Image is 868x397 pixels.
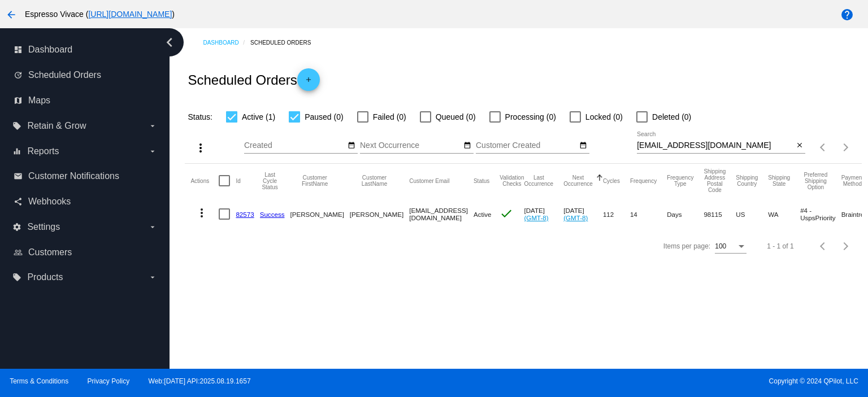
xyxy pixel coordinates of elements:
[524,214,549,221] a: (GMT-8)
[835,235,857,258] button: Next page
[290,174,340,187] button: Change sorting for CustomerFirstName
[800,198,841,230] mat-cell: #4 - UspsPriority
[476,141,578,150] input: Customer Created
[12,223,21,232] i: settings
[768,198,800,230] mat-cell: WA
[12,273,21,282] i: local_offer
[585,110,623,124] span: Locked (0)
[14,45,23,54] i: dashboard
[715,242,726,250] span: 100
[409,177,449,184] button: Change sorting for CustomerEmail
[14,172,23,181] i: email
[603,198,630,230] mat-cell: 112
[250,34,321,51] a: Scheduled Orders
[14,91,157,110] a: map Maps
[148,223,157,232] i: arrow_drop_down
[28,171,119,181] span: Customer Notifications
[194,141,207,155] mat-icon: more_vert
[28,70,101,80] span: Scheduled Orders
[704,198,736,230] mat-cell: 98115
[704,168,726,193] button: Change sorting for ShippingPostcode
[14,71,23,80] i: update
[350,198,409,230] mat-cell: [PERSON_NAME]
[148,121,157,130] i: arrow_drop_down
[27,272,63,282] span: Products
[14,167,157,185] a: email Customer Notifications
[812,136,835,159] button: Previous page
[360,141,462,150] input: Next Occurrence
[524,174,554,187] button: Change sorting for LastOccurrenceUtc
[260,211,285,218] a: Success
[27,121,86,131] span: Retain & Grow
[188,112,212,121] span: Status:
[603,177,620,184] button: Change sorting for Cycles
[88,377,130,385] a: Privacy Policy
[28,45,72,55] span: Dashboard
[463,141,471,150] mat-icon: date_range
[160,33,179,51] i: chevron_left
[302,76,315,89] mat-icon: add
[652,110,691,124] span: Deleted (0)
[148,147,157,156] i: arrow_drop_down
[348,141,355,150] mat-icon: date_range
[563,174,593,187] button: Change sorting for NextOccurrenceUtc
[244,141,346,150] input: Created
[667,174,693,187] button: Change sorting for FrequencyType
[10,377,68,385] a: Terms & Conditions
[715,243,747,251] mat-select: Items per page:
[663,242,710,250] div: Items per page:
[524,198,564,230] mat-cell: [DATE]
[409,198,474,230] mat-cell: [EMAIL_ADDRESS][DOMAIN_NAME]
[14,96,23,105] i: map
[14,197,23,206] i: share
[563,214,588,221] a: (GMT-8)
[800,172,831,190] button: Change sorting for PreferredShippingOption
[350,174,399,187] button: Change sorting for CustomerLastName
[148,273,157,282] i: arrow_drop_down
[88,10,172,19] a: [URL][DOMAIN_NAME]
[563,198,603,230] mat-cell: [DATE]
[14,41,157,59] a: dashboard Dashboard
[242,110,275,124] span: Active (1)
[637,141,793,150] input: Search
[736,198,768,230] mat-cell: US
[579,141,587,150] mat-icon: date_range
[5,8,18,21] mat-icon: arrow_back
[260,172,280,190] button: Change sorting for LastProcessingCycleId
[500,164,524,198] mat-header-cell: Validation Checks
[768,174,790,187] button: Change sorting for ShippingState
[28,95,50,106] span: Maps
[373,110,406,124] span: Failed (0)
[195,206,209,220] mat-icon: more_vert
[14,66,157,84] a: update Scheduled Orders
[203,34,250,51] a: Dashboard
[793,140,805,152] button: Clear
[188,68,319,91] h2: Scheduled Orders
[14,248,23,257] i: people_outline
[25,10,175,19] span: Espresso Vivace ( )
[474,211,492,218] span: Active
[12,121,21,130] i: local_offer
[505,110,556,124] span: Processing (0)
[630,177,657,184] button: Change sorting for Frequency
[305,110,343,124] span: Paused (0)
[28,247,72,258] span: Customers
[28,197,71,207] span: Webhooks
[835,136,857,159] button: Next page
[841,174,863,187] button: Change sorting for PaymentMethod.Type
[667,198,704,230] mat-cell: Days
[290,198,350,230] mat-cell: [PERSON_NAME]
[12,147,21,156] i: equalizer
[436,110,476,124] span: Queued (0)
[474,177,489,184] button: Change sorting for Status
[236,177,240,184] button: Change sorting for Id
[14,193,157,211] a: share Webhooks
[149,377,251,385] a: Web:[DATE] API:2025.08.19.1657
[812,235,835,258] button: Previous page
[14,243,157,261] a: people_outline Customers
[630,198,667,230] mat-cell: 14
[840,8,854,21] mat-icon: help
[736,174,758,187] button: Change sorting for ShippingCountry
[767,242,793,250] div: 1 - 1 of 1
[796,141,804,150] mat-icon: close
